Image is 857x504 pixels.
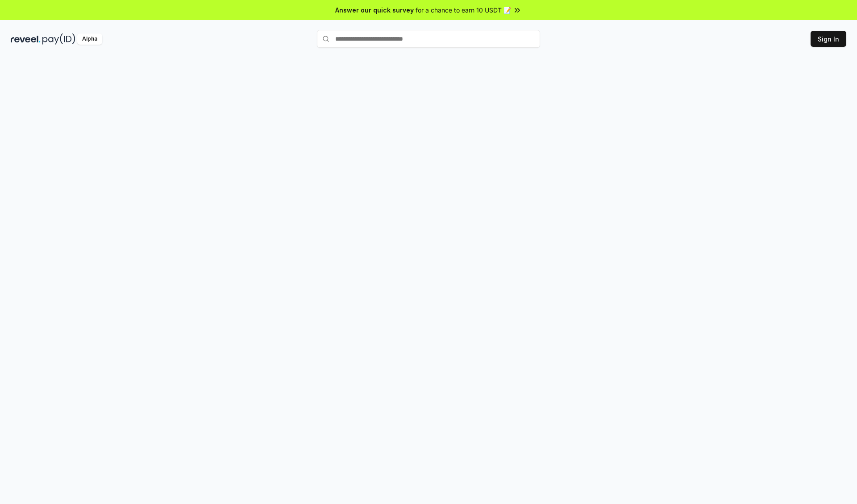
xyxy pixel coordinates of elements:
img: pay_id [42,33,75,45]
button: Sign In [811,31,846,47]
span: for a chance to earn 10 USDT 📝 [416,5,511,15]
span: Answer our quick survey [335,5,414,15]
img: reveel_dark [11,33,41,45]
div: Alpha [77,33,102,45]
